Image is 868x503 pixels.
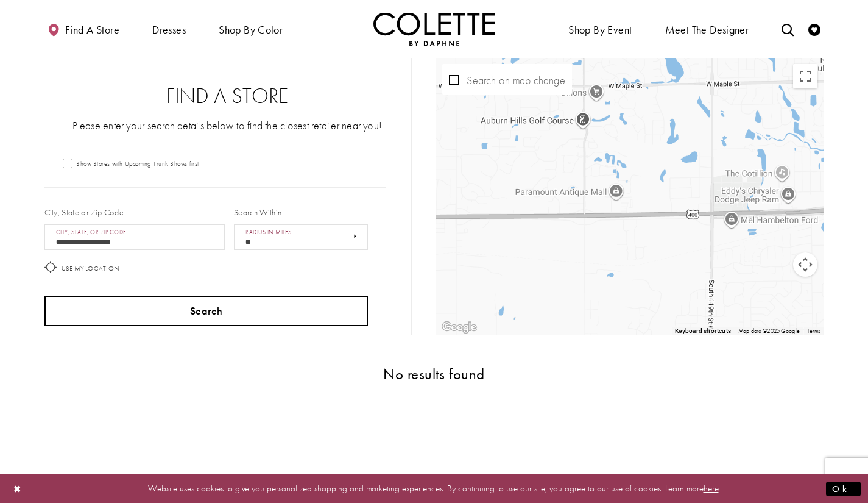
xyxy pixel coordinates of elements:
[439,319,479,335] img: Google Image #44
[152,24,186,36] span: Dresses
[568,24,632,36] span: Shop By Event
[44,366,824,382] h3: No results found
[44,296,369,326] button: Search
[373,12,495,46] img: Colette by Daphne
[665,24,749,36] span: Meet the designer
[149,12,189,46] span: Dresses
[216,12,286,46] span: Shop by color
[793,64,817,88] button: Toggle fullscreen view
[44,206,124,218] label: City, State or Zip Code
[234,206,281,218] label: Search Within
[44,12,122,46] a: Find a store
[65,24,119,36] span: Find a store
[373,12,495,46] a: Visit Home Page
[778,12,797,46] a: Toggle search
[807,327,820,335] a: Terms (opens in new tab)
[234,224,368,250] select: Radius In Miles
[793,252,817,277] button: Map camera controls
[88,480,780,497] p: Website uses cookies to give you personalized shopping and marketing experiences. By continuing t...
[7,478,28,499] button: Close Dialog
[44,224,225,250] input: City, State, or ZIP Code
[826,481,861,496] button: Submit Dialog
[565,12,635,46] span: Shop By Event
[69,84,387,109] h2: Find a Store
[69,118,387,133] p: Please enter your search details below to find the closest retailer near you!
[439,319,479,335] a: Open this area in Google Maps (opens a new window)
[738,327,800,335] span: Map data ©2025 Google
[704,482,719,494] a: here
[675,327,731,335] button: Keyboard shortcuts
[662,12,752,46] a: Meet the designer
[436,58,824,335] div: Map with store locations
[805,12,824,46] a: Check Wishlist
[219,24,283,36] span: Shop by color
